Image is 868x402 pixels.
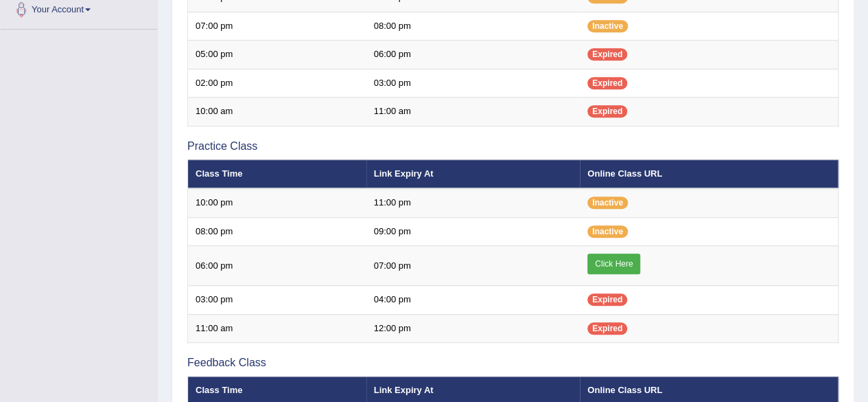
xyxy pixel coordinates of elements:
span: Inactive [587,197,628,209]
td: 09:00 pm [366,217,580,246]
span: Expired [587,293,627,306]
span: Expired [587,77,627,89]
span: Inactive [587,20,628,32]
td: 10:00 pm [188,188,366,217]
h3: Feedback Class [187,357,838,369]
td: 03:00 pm [188,286,366,315]
span: Expired [587,105,627,118]
td: 06:00 pm [188,246,366,286]
h3: Practice Class [187,140,838,153]
span: Expired [587,48,627,60]
td: 03:00 pm [366,69,580,98]
a: Click Here [587,254,640,274]
span: Expired [587,322,627,335]
th: Link Expiry At [366,159,580,188]
th: Class Time [188,159,366,188]
td: 07:00 pm [366,246,580,286]
td: 11:00 am [366,98,580,126]
td: 06:00 pm [366,41,580,69]
td: 12:00 pm [366,314,580,343]
td: 04:00 pm [366,286,580,315]
td: 08:00 pm [188,217,366,246]
td: 08:00 pm [366,12,580,41]
td: 02:00 pm [188,69,366,98]
span: Inactive [587,225,628,238]
td: 05:00 pm [188,41,366,69]
td: 11:00 pm [366,188,580,217]
th: Online Class URL [580,159,838,188]
td: 07:00 pm [188,12,366,41]
td: 10:00 am [188,98,366,126]
td: 11:00 am [188,314,366,343]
